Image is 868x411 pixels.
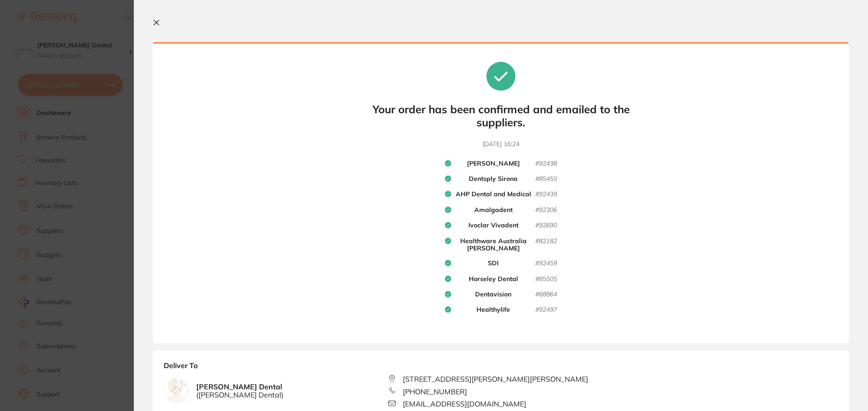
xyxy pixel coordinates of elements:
b: Amalgadent [474,206,513,214]
b: Ivoclar Vivadent [468,222,519,230]
b: [PERSON_NAME] [467,160,520,168]
b: Healthware Australia [PERSON_NAME] [451,237,535,253]
b: [PERSON_NAME] Dental [196,383,283,399]
b: AHP Dental and Medical [456,190,531,199]
b: Healthylife [476,306,510,314]
small: # 92690 [535,222,557,230]
b: Horseley Dental [469,275,518,283]
span: [EMAIL_ADDRESS][DOMAIN_NAME] [403,400,526,408]
time: [DATE] 16:24 [482,140,519,149]
span: ( [PERSON_NAME] Dental ) [196,391,283,399]
small: # 68864 [535,291,557,299]
small: # 92438 [535,160,557,168]
b: Deliver To [164,361,838,375]
span: [PHONE_NUMBER] [403,388,467,396]
b: Your order has been confirmed and emailed to the suppliers. [365,103,637,129]
small: # 92497 [535,306,557,314]
b: Dentavision [475,291,511,299]
small: # 92306 [535,206,557,214]
small: # 85455 [535,175,557,183]
b: Dentsply Sirona [469,175,518,183]
small: # 92459 [535,259,557,268]
span: [STREET_ADDRESS][PERSON_NAME][PERSON_NAME] [403,375,588,383]
img: empty.jpg [164,379,189,403]
b: SDI [488,259,499,268]
small: # 82182 [535,237,557,253]
small: # 92439 [535,190,557,199]
small: # 85505 [535,275,557,283]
